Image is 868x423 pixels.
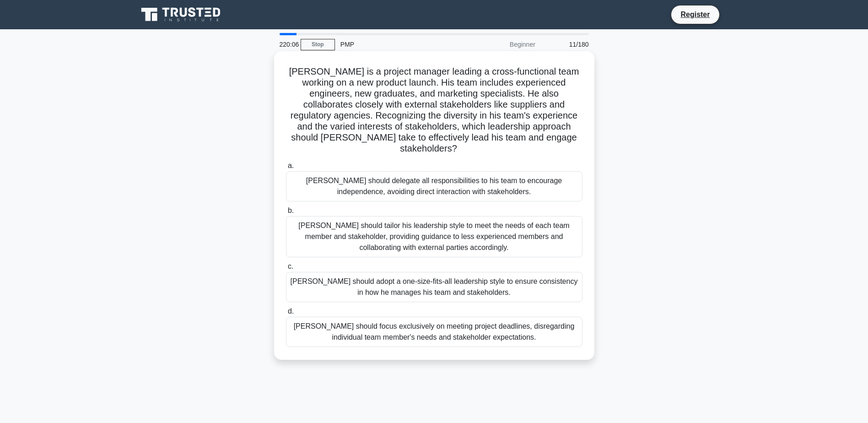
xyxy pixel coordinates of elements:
div: 11/180 [541,35,594,54]
span: a. [288,162,294,169]
div: 220:06 [274,35,301,54]
div: [PERSON_NAME] should focus exclusively on meeting project deadlines, disregarding individual team... [286,317,582,347]
span: c. [288,262,293,270]
span: b. [288,206,294,214]
div: [PERSON_NAME] should tailor his leadership style to meet the needs of each team member and stakeh... [286,216,582,257]
a: Stop [301,39,335,50]
h5: [PERSON_NAME] is a project manager leading a cross-functional team working on a new product launc... [285,66,583,155]
div: Beginner [461,35,541,54]
div: [PERSON_NAME] should adopt a one-size-fits-all leadership style to ensure consistency in how he m... [286,272,582,302]
div: PMP [335,35,461,54]
a: Register [675,9,715,20]
span: d. [288,307,294,315]
div: [PERSON_NAME] should delegate all responsibilities to his team to encourage independence, avoidin... [286,171,582,201]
